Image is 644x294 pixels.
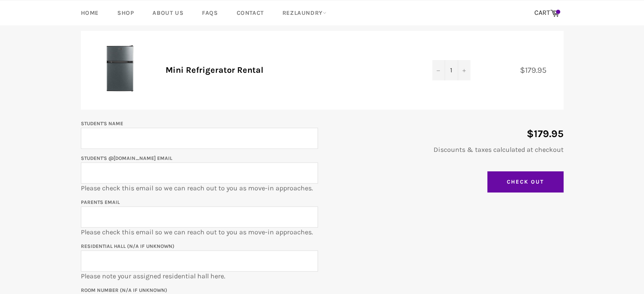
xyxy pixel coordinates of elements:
p: Please check this email so we can reach out to you as move-in approaches. [81,153,318,193]
a: FAQs [193,0,226,25]
button: Increase quantity [458,60,470,80]
a: RezLaundry [274,0,335,25]
p: Please check this email so we can reach out to you as move-in approaches. [81,197,318,237]
label: Student's Name [81,121,123,126]
img: Mini Refrigerator Rental [94,44,144,94]
a: CART [530,4,564,22]
a: Shop [109,0,142,25]
p: Please note your assigned residential hall here. [81,241,318,281]
label: Parents email [81,199,120,205]
input: Check Out [487,171,564,192]
a: About Us [144,0,192,25]
p: Discounts & taxes calculated at checkout [326,145,564,154]
button: Decrease quantity [432,60,445,80]
label: Room Number (N/A if unknown) [81,287,167,293]
a: Contact [228,0,272,25]
p: $179.95 [326,127,564,141]
span: $179.95 [520,65,555,75]
a: Mini Refrigerator Rental [166,65,263,75]
label: Residential Hall (N/A if unknown) [81,243,174,249]
label: Student's @[DOMAIN_NAME] email [81,155,172,161]
a: Home [72,0,107,25]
